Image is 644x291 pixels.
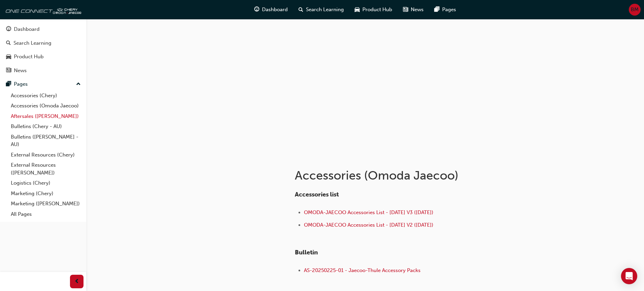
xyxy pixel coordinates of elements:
span: Bulletin [295,249,318,256]
div: Open Intercom Messenger [621,268,637,284]
a: External Resources (Chery) [8,150,84,160]
span: pages-icon [6,81,11,87]
a: Accessories (Chery) [8,90,84,101]
a: pages-iconPages [429,3,461,17]
span: Search Learning [306,6,344,14]
span: car-icon [355,5,360,14]
a: Marketing ([PERSON_NAME]) [8,199,84,209]
span: pages-icon [434,5,439,14]
span: Dashboard [262,6,288,14]
img: oneconnect [3,3,81,16]
a: OMODA-JAECOO Accessories List - [DATE] V3 ([DATE]) [304,209,433,215]
button: BM [629,4,641,16]
a: Marketing (Chery) [8,188,84,199]
span: Pages [442,6,456,14]
h1: Accessories (Omoda Jaecoo) [295,168,517,183]
span: search-icon [6,40,11,46]
button: Pages [3,78,84,90]
div: Pages [14,80,28,88]
span: News [411,6,424,14]
a: AS-20250225-01 - Jaecoo-Thule Accessory Packs [304,267,421,273]
a: guage-iconDashboard [249,3,293,17]
span: Product Hub [362,6,392,14]
a: Aftersales ([PERSON_NAME]) [8,111,84,122]
a: Dashboard [3,23,84,36]
button: DashboardSearch LearningProduct HubNews [3,22,84,78]
a: car-iconProduct Hub [349,3,398,17]
span: car-icon [6,54,11,60]
div: Search Learning [14,39,51,47]
span: BM [631,6,639,14]
span: guage-icon [6,26,11,33]
span: prev-icon [74,277,79,286]
span: news-icon [6,68,11,74]
span: news-icon [403,5,408,14]
div: News [14,67,27,75]
span: up-icon [76,80,81,89]
a: Product Hub [3,50,84,63]
a: Accessories (Omoda Jaecoo) [8,101,84,111]
a: search-iconSearch Learning [293,3,349,17]
div: Dashboard [14,25,40,33]
span: Accessories list [295,191,339,198]
a: Search Learning [3,37,84,49]
span: guage-icon [254,5,259,14]
div: Product Hub [14,53,44,61]
a: Logistics (Chery) [8,178,84,188]
a: OMODA-JAECOO Accessories List - [DATE] V2 ([DATE]) [304,222,433,228]
a: News [3,64,84,77]
a: Bulletins ([PERSON_NAME] - AU) [8,132,84,150]
a: news-iconNews [398,3,429,17]
span: search-icon [299,5,303,14]
a: Bulletins (Chery - AU) [8,121,84,132]
a: External Resources ([PERSON_NAME]) [8,160,84,178]
a: All Pages [8,209,84,220]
